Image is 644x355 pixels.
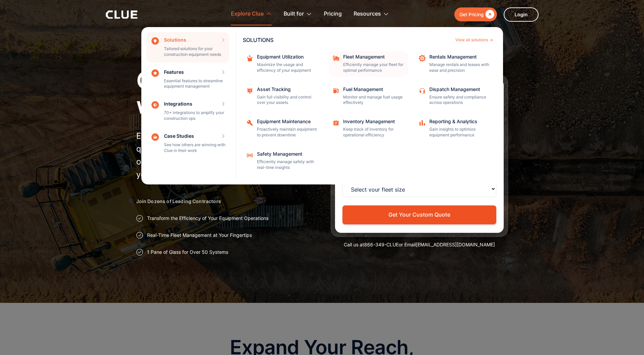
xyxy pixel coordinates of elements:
a: 866-349-CLUE [364,242,399,247]
div: View all solutions [455,38,488,42]
div: Safety Management [257,152,318,156]
p: Monitor and manage fuel usage effectively [343,94,404,106]
p: Ensure safety and compliance across operations [429,94,490,106]
div: Get Pricing [459,10,484,19]
nav: Explore Clue [106,25,539,184]
img: fleet fuel icon [332,87,340,94]
p: Keep track of inventory for operational efficiency [343,127,404,138]
img: fleet repair icon [332,54,340,62]
p: Manage rentals and leases with ease and precision [429,62,490,73]
div: Built for [284,3,304,25]
a: Login [504,7,539,22]
div: Resources [354,3,381,25]
div: Dispatch Management [429,87,490,92]
p: Transform the Efficiency of Your Equipment Operations [147,215,268,222]
p: Efficiently manage safety with real-time insights [257,159,318,171]
div: Explore Clue [231,3,264,25]
div: SOLUTIONS [243,37,452,43]
div: Equipment Utilization [257,54,318,59]
a: Dispatch ManagementEnsure safety and compliance across operations [415,84,495,109]
img: analytics icon [419,119,426,127]
img: Maintenance management icon [246,87,254,94]
p: Maximize the usage and efficiency of your equipment [257,62,318,73]
img: Approval checkmark icon [136,215,143,222]
a: Pricing [324,3,342,25]
a: Asset TrackingGain full visibility and control over your assets [243,84,322,109]
a: Equipment MaintenanceProactively maintain equipment to prevent downtime [243,116,322,141]
div: Explore Clue [231,3,272,25]
div: Rentals Management [429,54,490,59]
img: Safety Management [246,152,254,159]
img: Approval checkmark icon [136,232,143,239]
button: Get Your Custom Quote [342,205,496,224]
a: Reporting & AnalyticsGain insights to optimize equipment performance [415,116,495,141]
p: Proactively maintain equipment to prevent downtime [257,127,318,138]
div: Call us at or Email [331,241,508,248]
img: Repairing icon [246,119,254,127]
a: Fleet ManagementEfficiently manage your fleet for optimal performance [329,51,408,77]
a: Fuel ManagementMonitor and manage fuel usage effectively [329,84,408,109]
img: Task checklist icon [332,119,340,127]
div: Equipment Maintenance [257,119,318,124]
p: Gain full visibility and control over your assets [257,94,318,106]
div:  [484,10,494,19]
a: View all solutions [455,38,493,42]
div: Fuel Management [343,87,404,92]
p: Gain insights to optimize equipment performance [429,127,490,138]
img: repair icon image [419,54,426,62]
div: Fleet Management [343,54,404,59]
a: Inventory ManagementKeep track of inventory for operational efficiency [329,116,408,141]
img: Approval checkmark icon [136,249,143,256]
a: [EMAIL_ADDRESS][DOMAIN_NAME] [416,242,495,247]
div: Built for [284,3,312,25]
a: Get Pricing [454,7,497,21]
a: Rentals ManagementManage rentals and leases with ease and precision [415,51,495,77]
div: Asset Tracking [257,87,318,92]
img: Customer support icon [419,87,426,94]
div: Inventory Management [343,119,404,124]
a: Equipment UtilizationMaximize the usage and efficiency of your equipment [243,51,322,77]
p: Real-Time Fleet Management at Your Fingertips [147,232,252,239]
img: repairing box icon [246,54,254,62]
div: Resources [354,3,389,25]
div: Reporting & Analytics [429,119,490,124]
p: 1 Pane of Glass for Over 50 Systems [147,249,228,256]
a: Safety ManagementEfficiently manage safety with real-time insights [243,148,322,174]
p: Efficiently manage your fleet for optimal performance [343,62,404,73]
h2: Join Dozens of Leading Contractors [136,198,314,205]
